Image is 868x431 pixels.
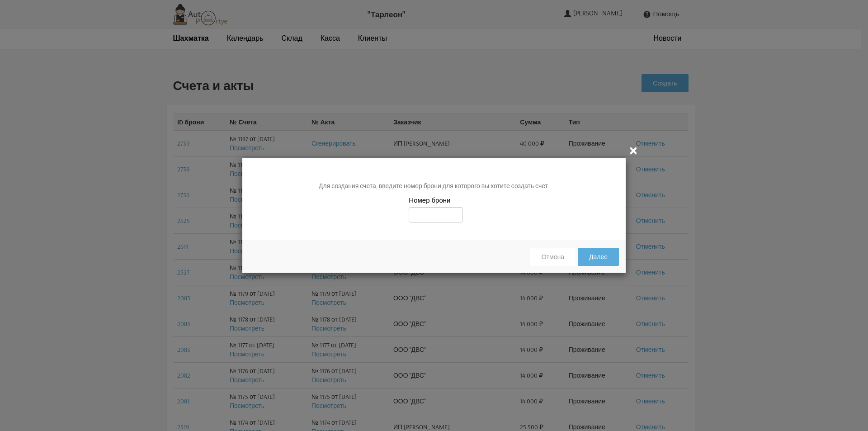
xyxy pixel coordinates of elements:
p: Для создания счета, введите номер брони для которого вы хотите создать счет. [249,181,619,191]
label: Номер брони [409,195,450,205]
button: Отмена [530,248,576,266]
i:  [628,145,639,156]
button: Далее [578,248,619,266]
button: Закрыть [628,144,639,156]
